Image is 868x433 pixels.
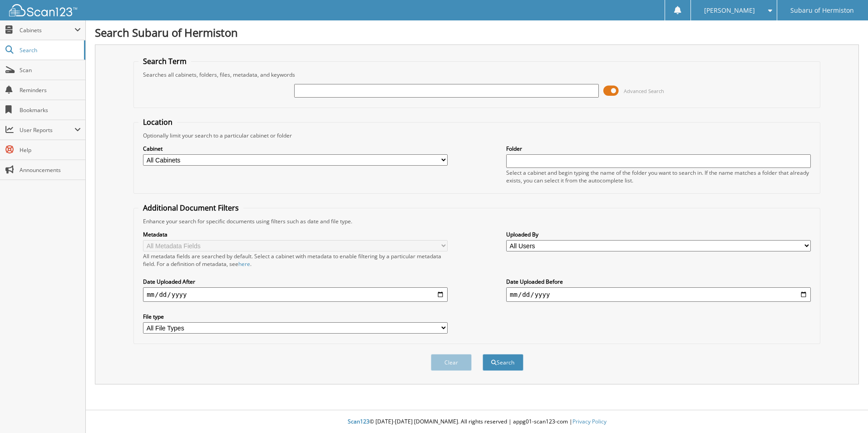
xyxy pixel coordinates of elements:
img: scan123-logo-white.svg [9,4,77,16]
span: Subaru of Hermiston [790,8,854,13]
label: Date Uploaded After [143,278,448,285]
div: All metadata fields are searched by default. Select a cabinet with metadata to enable filtering b... [143,252,448,268]
div: © [DATE]-[DATE] [DOMAIN_NAME]. All rights reserved | appg01-scan123-com | [86,411,868,433]
label: Uploaded By [506,231,811,238]
button: Clear [431,354,472,371]
span: Search [20,46,79,54]
span: Scan123 [348,418,370,425]
span: Scan [20,66,81,74]
label: Date Uploaded Before [506,278,811,285]
span: Cabinets [20,26,74,34]
h1: Search Subaru of Hermiston [95,25,859,40]
span: Announcements [20,166,81,174]
legend: Location [138,117,177,127]
legend: Additional Document Filters [138,203,243,213]
span: Bookmarks [20,106,81,114]
span: Advanced Search [624,88,664,94]
div: Searches all cabinets, folders, files, metadata, and keywords [138,71,815,79]
input: start [143,287,448,302]
legend: Search Term [138,56,191,66]
label: Folder [506,145,811,153]
label: Cabinet [143,145,448,153]
div: Enhance your search for specific documents using filters such as date and file type. [138,217,815,225]
span: Reminders [20,86,81,94]
div: Select a cabinet and begin typing the name of the folder you want to search in. If the name match... [506,169,811,184]
span: User Reports [20,126,74,134]
button: Search [483,354,523,371]
input: end [506,287,811,302]
label: File type [143,313,448,320]
a: here [238,260,250,268]
span: [PERSON_NAME] [704,8,755,13]
span: Help [20,146,81,154]
a: Privacy Policy [572,418,607,425]
div: Optionally limit your search to a particular cabinet or folder [138,132,815,139]
label: Metadata [143,231,448,238]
